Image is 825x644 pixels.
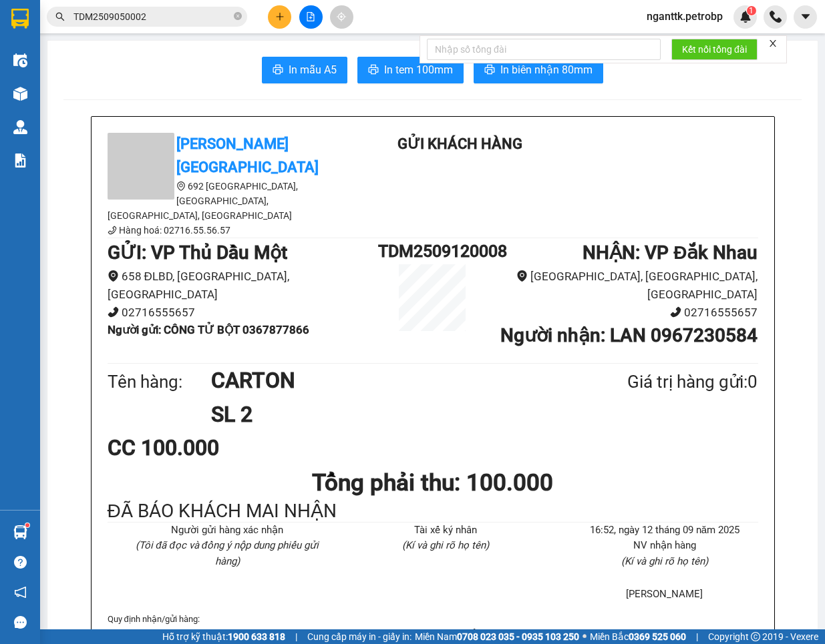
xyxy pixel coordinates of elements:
[770,11,782,23] img: phone-icon
[268,5,291,29] button: plus
[330,5,353,29] button: aim
[671,39,758,60] button: Kết nối tổng đài
[262,57,347,83] button: printerIn mẫu A5
[108,179,348,223] li: 692 [GEOGRAPHIC_DATA], [GEOGRAPHIC_DATA], [GEOGRAPHIC_DATA], [GEOGRAPHIC_DATA]
[134,523,321,539] li: Người gửi hàng xác nhận
[749,6,754,15] span: 1
[768,39,778,48] span: close
[234,11,242,23] span: close-circle
[621,555,708,567] i: (Kí và ghi rõ họ tên)
[500,324,758,346] b: Người nhận : LAN 0967230584
[415,629,579,644] span: Miền Nam
[307,629,411,644] span: Cung cấp máy in - giấy in:
[306,12,315,21] span: file-add
[136,539,319,567] i: (Tôi đã đọc và đồng ý nộp dung phiếu gửi hàng)
[108,431,322,464] div: CC 100.000
[108,323,309,336] b: Người gửi : CÔNG TỬ BỘT 0367877866
[108,368,212,396] div: Tên hàng:
[108,304,379,322] li: 02716555657
[14,586,27,599] span: notification
[13,153,27,168] img: solution-icon
[14,616,27,629] span: message
[571,538,758,554] li: NV nhận hàng
[571,523,758,539] li: 16:52, ngày 12 tháng 09 năm 2025
[25,523,29,527] sup: 1
[739,11,752,23] img: icon-new-feature
[337,12,346,21] span: aim
[228,631,285,642] strong: 1900 633 818
[427,39,661,60] input: Nhập số tổng đài
[13,53,27,67] img: warehouse-icon
[289,61,337,78] span: In mẫu A5
[800,11,812,23] span: caret-down
[682,42,747,57] span: Kết nối tổng đài
[13,120,27,134] img: warehouse-icon
[295,629,297,644] span: |
[108,627,758,640] p: _ Công ty không nhận vận chuyển các loại hàng hóa, nguyên vật liệu, tài liệu, ấn phẩm ... bị cấm ...
[108,223,348,238] li: Hàng hoá: 02716.55.56.57
[108,242,287,264] b: GỬI : VP Thủ Dầu Một
[55,12,65,21] span: search
[636,8,733,25] span: nganttk.petrobp
[176,135,319,176] b: [PERSON_NAME][GEOGRAPHIC_DATA]
[516,270,528,282] span: environment
[11,9,29,29] img: logo-vxr
[794,5,817,29] button: caret-down
[162,629,285,644] span: Hỗ trợ kỹ thuật:
[211,364,562,397] h1: CARTON
[211,398,562,431] h1: SL 2
[696,629,698,644] span: |
[487,268,758,303] li: [GEOGRAPHIC_DATA], [GEOGRAPHIC_DATA], [GEOGRAPHIC_DATA]
[176,182,186,191] span: environment
[571,587,758,603] li: [PERSON_NAME]
[747,6,756,15] sup: 1
[487,304,758,322] li: 02716555657
[384,61,453,78] span: In tem 100mm
[378,238,486,264] h1: TDM2509120008
[500,61,593,78] span: In biên nhận 80mm
[108,270,119,282] span: environment
[590,629,686,644] span: Miền Bắc
[397,135,522,152] b: Gửi khách hàng
[583,242,758,264] b: NHẬN : VP Đắk Nhau
[562,368,758,396] div: Giá trị hàng gửi: 0
[484,64,495,77] span: printer
[14,556,27,569] span: question-circle
[299,5,323,29] button: file-add
[629,631,686,642] strong: 0369 525 060
[108,268,379,303] li: 658 ĐLBD, [GEOGRAPHIC_DATA], [GEOGRAPHIC_DATA]
[751,632,760,641] span: copyright
[108,501,758,522] div: ĐÃ BÁO KHÁCH MAI NHẬN
[402,539,489,551] i: (Kí và ghi rõ họ tên)
[357,57,464,83] button: printerIn tem 100mm
[13,87,27,101] img: warehouse-icon
[670,306,681,318] span: phone
[474,57,603,83] button: printerIn biên nhận 80mm
[108,306,119,318] span: phone
[273,64,283,77] span: printer
[108,464,758,501] h1: Tổng phải thu: 100.000
[368,64,379,77] span: printer
[457,631,579,642] strong: 0708 023 035 - 0935 103 250
[73,9,231,24] input: Tìm tên, số ĐT hoặc mã đơn
[13,525,27,539] img: warehouse-icon
[275,12,285,21] span: plus
[234,12,242,20] span: close-circle
[353,523,539,539] li: Tài xế ký nhân
[583,634,587,639] span: ⚪️
[108,226,117,235] span: phone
